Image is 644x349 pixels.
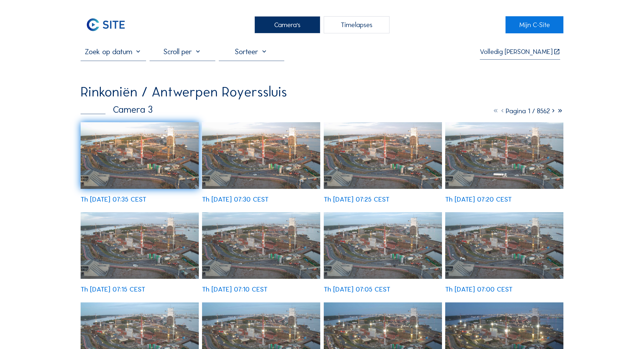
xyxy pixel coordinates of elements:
img: image_52980840 [81,122,199,189]
div: Th [DATE] 07:25 CEST [324,196,389,203]
div: Th [DATE] 07:20 CEST [445,196,512,203]
div: Camera's [255,16,320,33]
img: image_52979913 [445,212,563,279]
img: C-SITE Logo [81,16,131,33]
img: image_52980708 [202,122,320,189]
img: image_52980306 [81,212,199,279]
div: Rinkoniën / Antwerpen Royerssluis [81,85,287,99]
div: Th [DATE] 07:10 CEST [202,286,267,293]
img: image_52980404 [445,122,563,189]
input: Zoek op datum 󰅀 [81,47,146,56]
img: image_52980046 [324,212,442,279]
div: Camera 3 [81,105,153,114]
div: Volledig [PERSON_NAME] [480,48,553,55]
span: Pagina 1 / 8562 [506,107,550,115]
div: Th [DATE] 07:00 CEST [445,286,513,293]
a: Mijn C-Site [506,16,563,33]
div: Th [DATE] 07:30 CEST [202,196,269,203]
a: C-SITE Logo [81,16,138,33]
div: Th [DATE] 07:05 CEST [324,286,390,293]
img: image_52980179 [202,212,320,279]
img: image_52980574 [324,122,442,189]
div: Th [DATE] 07:15 CEST [81,286,145,293]
div: Th [DATE] 07:35 CEST [81,196,146,203]
div: Timelapses [324,16,389,33]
